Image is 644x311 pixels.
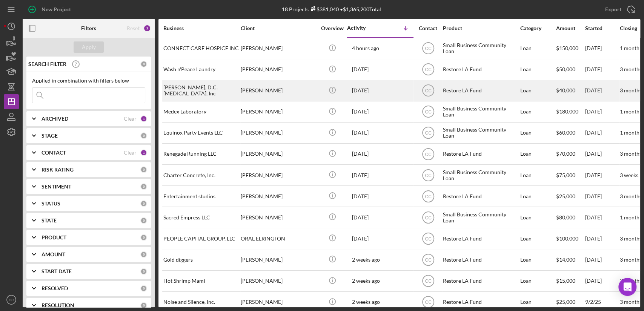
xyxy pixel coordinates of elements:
[41,133,58,139] b: STAGE
[585,102,619,122] div: [DATE]
[585,144,619,164] div: [DATE]
[140,234,147,241] div: 0
[352,278,380,284] time: 2025-09-06 00:57
[241,186,316,206] div: [PERSON_NAME]
[620,193,642,199] time: 3 months
[163,25,239,31] div: Business
[352,172,369,178] time: 2025-09-15 03:23
[556,214,575,221] span: $80,000
[163,165,239,185] div: Charter Concrete, Inc.
[352,66,369,72] time: 2025-09-18 05:10
[140,183,147,190] div: 0
[425,130,432,136] text: CC
[352,151,369,157] time: 2025-09-15 23:41
[41,167,74,173] b: RISK RATING
[425,194,432,199] text: CC
[585,123,619,143] div: [DATE]
[140,251,147,258] div: 0
[241,207,316,227] div: [PERSON_NAME]
[585,228,619,248] div: [DATE]
[425,279,432,284] text: CC
[81,25,96,31] b: Filters
[620,87,642,93] time: 3 months
[425,152,432,157] text: CC
[556,172,575,178] span: $75,000
[443,228,518,248] div: Restore LA Fund
[352,45,379,51] time: 2025-09-19 18:13
[585,25,619,31] div: Started
[556,108,578,115] span: $180,000
[443,250,518,270] div: Restore LA Fund
[163,186,239,206] div: Entertainment studios
[425,173,432,178] text: CC
[352,87,369,93] time: 2025-09-17 23:15
[414,25,442,31] div: Contact
[163,81,239,101] div: [PERSON_NAME], D.C. [MEDICAL_DATA], Inc
[585,165,619,185] div: [DATE]
[556,235,578,242] span: $100,000
[163,207,239,227] div: Sacred Empress LLC
[443,144,518,164] div: Restore LA Fund
[520,186,555,206] div: Loan
[620,299,642,305] time: 3 months
[241,38,316,58] div: [PERSON_NAME]
[163,144,239,164] div: Renegade Running LLC
[443,25,518,31] div: Product
[9,298,14,302] text: CC
[124,116,137,122] div: Clear
[620,129,639,136] time: 1 month
[163,38,239,58] div: CONNECT CARE HOSPICE INC
[520,38,555,58] div: Loan
[520,271,555,291] div: Loan
[425,67,432,72] text: CC
[520,81,555,101] div: Loan
[41,2,71,17] div: New Project
[443,60,518,80] div: Restore LA Fund
[443,81,518,101] div: Restore LA Fund
[425,109,432,115] text: CC
[520,250,555,270] div: Loan
[140,217,147,224] div: 0
[520,228,555,248] div: Loan
[241,25,316,31] div: Client
[598,2,640,17] button: Export
[241,228,316,248] div: ORAL ELRINGTON
[556,66,575,72] span: $50,000
[352,130,369,136] time: 2025-09-17 18:36
[241,144,316,164] div: [PERSON_NAME]
[443,271,518,291] div: Restore LA Fund
[41,150,66,156] b: CONTACT
[140,132,147,139] div: 0
[585,207,619,227] div: [DATE]
[32,78,145,84] div: Applied in combination with filters below
[140,166,147,173] div: 0
[318,25,346,31] div: Overview
[620,66,642,72] time: 3 months
[443,38,518,58] div: Small Business Community Loan
[556,277,575,284] span: $15,000
[620,108,639,115] time: 1 month
[140,115,147,122] div: 1
[143,25,151,32] div: 2
[241,250,316,270] div: [PERSON_NAME]
[556,45,578,51] span: $150,000
[620,235,642,242] time: 3 months
[241,123,316,143] div: [PERSON_NAME]
[520,102,555,122] div: Loan
[585,81,619,101] div: [DATE]
[41,302,74,308] b: RESOLUTION
[28,61,66,67] b: SEARCH FILTER
[520,144,555,164] div: Loan
[41,116,68,122] b: ARCHIVED
[425,236,432,241] text: CC
[620,214,639,221] time: 1 month
[556,150,575,157] span: $70,000
[605,2,621,17] div: Export
[140,61,147,67] div: 0
[124,150,137,156] div: Clear
[585,60,619,80] div: [DATE]
[309,6,339,12] div: $381,040
[620,256,642,263] time: 3 months
[4,292,19,307] button: CC
[163,250,239,270] div: Gold diggers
